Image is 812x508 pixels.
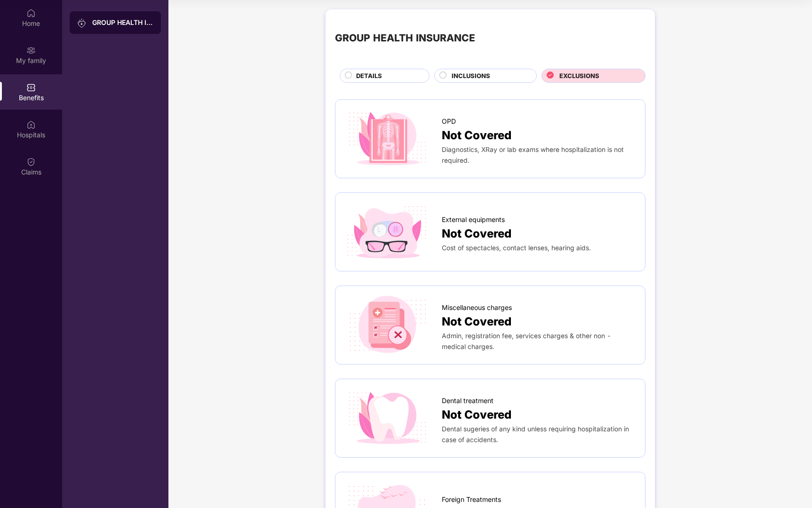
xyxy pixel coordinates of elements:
[442,425,629,444] span: Dental sugeries of any kind unless requiring hospitalization in case of accidents.
[345,389,430,448] img: icon
[26,83,36,92] img: svg+xml;base64,PHN2ZyBpZD0iQmVuZWZpdHMiIHhtbG5zPSJodHRwOi8vd3d3LnczLm9yZy8yMDAwL3N2ZyIgd2lkdGg9Ij...
[345,109,430,168] img: icon
[559,71,599,81] span: EXCLUSIONS
[335,30,475,46] div: GROUP HEALTH INSURANCE
[26,46,36,55] img: svg+xml;base64,PHN2ZyB3aWR0aD0iMjAiIGhlaWdodD0iMjAiIHZpZXdCb3g9IjAgMCAyMCAyMCIgZmlsbD0ibm9uZSIgeG...
[442,225,511,243] span: Not Covered
[452,71,490,81] span: INCLUSIONS
[356,71,382,81] span: DETAILS
[26,120,36,129] img: svg+xml;base64,PHN2ZyBpZD0iSG9zcGl0YWxzIiB4bWxucz0iaHR0cDovL3d3dy53My5vcmcvMjAwMC9zdmciIHdpZHRoPS...
[442,494,501,505] span: Foreign Treatments
[26,157,36,167] img: svg+xml;base64,PHN2ZyBpZD0iQ2xhaW0iIHhtbG5zPSJodHRwOi8vd3d3LnczLm9yZy8yMDAwL3N2ZyIgd2lkdGg9IjIwIi...
[442,244,591,252] span: Cost of spectacles, contact lenses, hearing aids.
[77,18,87,28] img: svg+xml;base64,PHN2ZyB3aWR0aD0iMjAiIGhlaWdodD0iMjAiIHZpZXdCb3g9IjAgMCAyMCAyMCIgZmlsbD0ibm9uZSIgeG...
[442,396,494,406] span: Dental treatment
[442,332,611,350] span: Admin, registration fee, services charges & other non - medical charges.
[442,406,511,424] span: Not Covered
[92,18,153,27] div: GROUP HEALTH INSURANCE
[442,214,505,225] span: External equipments
[442,127,511,144] span: Not Covered
[26,8,36,18] img: svg+xml;base64,PHN2ZyBpZD0iSG9tZSIgeG1sbnM9Imh0dHA6Ly93d3cudzMub3JnLzIwMDAvc3ZnIiB3aWR0aD0iMjAiIG...
[345,295,430,355] img: icon
[442,302,512,313] span: Miscellaneous charges
[442,146,624,164] span: Diagnostics, XRay or lab exams where hospitalization is not required.
[345,202,430,262] img: icon
[442,116,456,127] span: OPD
[442,313,511,331] span: Not Covered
